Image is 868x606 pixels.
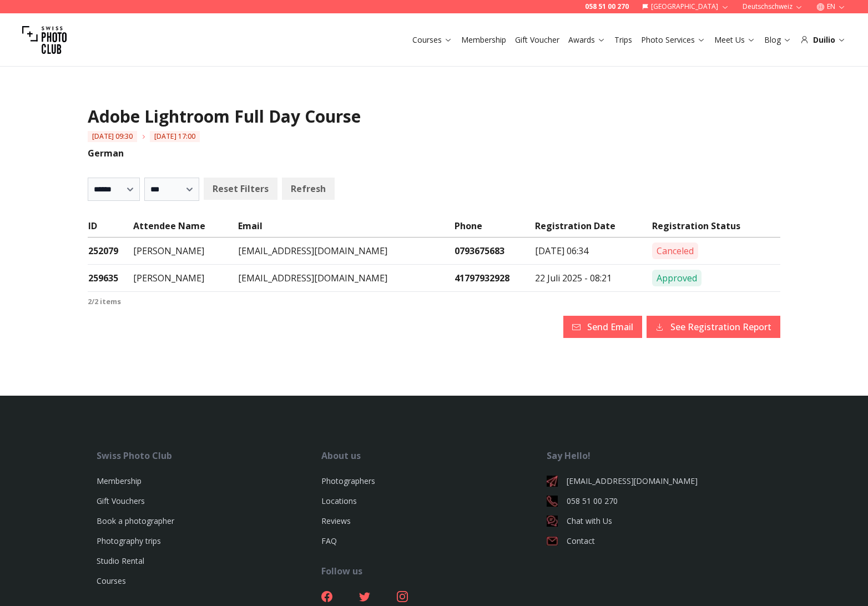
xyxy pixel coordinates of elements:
td: Registration Date [534,219,652,238]
td: [DATE] 06:34 [534,238,652,265]
td: Attendee Name [133,219,238,238]
a: Gift Vouchers [97,496,145,506]
a: Locations [321,496,357,506]
td: 259635 [88,265,133,292]
h1: Adobe Lightroom Full Day Course [88,107,780,127]
a: Studio Rental [97,555,144,566]
td: [EMAIL_ADDRESS][DOMAIN_NAME] [238,238,454,265]
div: About us [321,449,546,462]
td: Phone [454,219,534,238]
span: Canceled [652,243,698,259]
button: Courses [408,32,457,48]
button: Membership [457,32,511,48]
button: Awards [564,32,610,48]
td: Registration Status [652,219,780,238]
a: Book a photographer [97,516,174,526]
button: Trips [610,32,637,48]
a: Photography trips [97,536,161,546]
a: Contact [547,536,771,547]
a: 058 51 00 270 [585,2,629,11]
p: German [88,147,780,160]
a: Awards [568,34,605,46]
button: Refresh [282,178,335,200]
a: Reviews [321,516,351,526]
b: Reset Filters [213,182,269,195]
a: 41797932928 [455,272,509,284]
div: Follow us [321,564,546,578]
td: 252079 [88,238,133,265]
button: Reset Filters [204,178,277,200]
b: 2 / 2 items [88,296,121,306]
button: Gift Voucher [511,32,564,48]
a: Trips [614,34,632,46]
div: Swiss Photo Club [97,449,321,462]
button: See Registration Report [647,316,780,338]
a: Blog [764,34,791,46]
td: Email [238,219,454,238]
button: Blog [760,32,796,48]
a: 0793675683 [455,245,504,257]
a: Membership [97,476,142,486]
td: 22 Juli 2025 - 08:21 [534,265,652,292]
span: [DATE] 09:30 [88,131,137,142]
a: Photographers [321,476,375,486]
td: [PERSON_NAME] [133,265,238,292]
div: Say Hello! [547,449,771,462]
a: Courses [97,575,126,586]
img: Swiss photo club [22,18,67,62]
span: Approved [652,270,702,286]
a: 058 51 00 270 [547,496,771,507]
div: Duilio [800,34,846,46]
td: [EMAIL_ADDRESS][DOMAIN_NAME] [238,265,454,292]
td: ID [88,219,133,238]
b: Refresh [291,182,326,195]
button: Photo Services [637,32,710,48]
a: Meet Us [714,34,755,46]
button: Meet Us [710,32,760,48]
a: Chat with Us [547,516,771,527]
a: Courses [412,34,452,46]
span: [DATE] 17:00 [150,131,199,142]
a: Photo Services [641,34,705,46]
a: Gift Voucher [515,34,559,46]
button: Send Email [563,316,642,338]
a: [EMAIL_ADDRESS][DOMAIN_NAME] [547,476,771,487]
td: [PERSON_NAME] [133,238,238,265]
a: Membership [461,34,506,46]
a: FAQ [321,536,337,546]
